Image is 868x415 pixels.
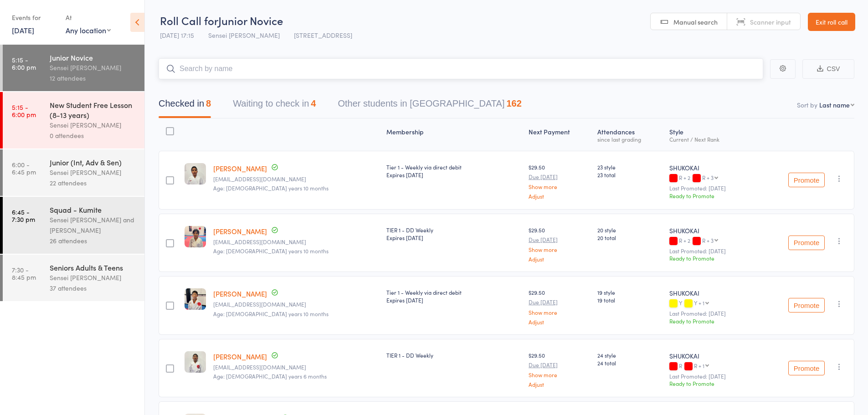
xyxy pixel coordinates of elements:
[294,31,352,40] span: [STREET_ADDRESS]
[669,288,752,297] div: SHUKOKAI
[338,94,521,118] button: Other students in [GEOGRAPHIC_DATA]162
[213,289,267,298] a: [PERSON_NAME]
[3,149,144,196] a: 6:00 -6:45 pmJunior (Int, Adv & Sen)Sensei [PERSON_NAME]22 attendees
[50,178,137,188] div: 22 attendees
[702,174,714,180] div: R + 3
[3,255,144,301] a: 7:30 -8:45 pmSeniors Adults & TeensSensei [PERSON_NAME]37 attendees
[66,25,111,35] div: Any location
[529,193,590,199] a: Adjust
[529,236,590,243] small: Due [DATE]
[669,300,752,307] div: Y
[597,226,662,234] span: 20 style
[597,171,662,179] span: 23 total
[213,226,267,236] a: [PERSON_NAME]
[597,359,662,367] span: 24 total
[788,298,825,313] button: Promote
[185,288,206,310] img: image1730355705.png
[529,381,590,387] a: Adjust
[669,351,752,360] div: SHUKOKAI
[819,100,850,109] div: Last name
[213,301,379,307] small: chinweigoh@yahoo.com
[233,94,316,118] button: Waiting to check in4
[12,10,56,25] div: Events for
[669,248,752,254] small: Last Promoted: [DATE]
[218,13,283,28] span: Junior Novice
[669,373,752,379] small: Last Promoted: [DATE]
[50,52,137,62] div: Junior Novice
[669,310,752,317] small: Last Promoted: [DATE]
[383,123,525,147] div: Membership
[594,123,666,147] div: Atten­dances
[206,98,211,108] div: 8
[50,167,137,178] div: Sensei [PERSON_NAME]
[50,157,137,167] div: Junior (Int, Adv & Sen)
[669,136,752,142] div: Current / Next Rank
[669,226,752,235] div: SHUKOKAI
[597,136,662,142] div: since last grading
[702,237,714,243] div: R + 3
[213,352,267,361] a: [PERSON_NAME]
[797,100,817,109] label: Sort by
[808,13,855,31] a: Exit roll call
[669,379,752,387] div: Ready to Promote
[529,256,590,262] a: Adjust
[185,226,206,247] img: image1741241778.png
[386,288,521,304] div: Tier 1 - Weekly via direct debit
[213,310,329,318] span: Age: [DEMOGRAPHIC_DATA] years 10 months
[694,363,704,369] div: R + 1
[788,236,825,250] button: Promote
[66,10,111,25] div: At
[788,361,825,375] button: Promote
[529,246,590,252] a: Show more
[529,226,590,262] div: $29.50
[597,234,662,241] span: 20 total
[386,163,521,179] div: Tier 1 - Weekly via direct debit
[50,272,137,283] div: Sensei [PERSON_NAME]
[3,92,144,149] a: 5:15 -6:00 pmNew Student Free Lesson (8-13 years)Sensei [PERSON_NAME]0 attendees
[50,205,137,215] div: Squad - Kumite
[311,98,316,108] div: 4
[529,288,590,324] div: $29.50
[669,163,752,172] div: SHUKOKAI
[529,351,590,387] div: $29.50
[529,184,590,190] a: Show more
[213,239,379,245] small: abhishekgaur2000@gmail.com
[669,363,752,370] div: R
[386,234,521,241] div: Expires [DATE]
[597,288,662,296] span: 19 style
[529,362,590,368] small: Due [DATE]
[673,17,718,26] span: Manual search
[597,351,662,359] span: 24 style
[3,197,144,254] a: 6:45 -7:30 pmSquad - KumiteSensei [PERSON_NAME] and [PERSON_NAME]26 attendees
[12,56,36,71] time: 5:15 - 6:00 pm
[12,266,36,281] time: 7:30 - 8:45 pm
[50,262,137,272] div: Seniors Adults & Teens
[50,283,137,293] div: 37 attendees
[213,184,329,192] span: Age: [DEMOGRAPHIC_DATA] years 10 months
[802,59,854,79] button: CSV
[50,236,137,246] div: 26 attendees
[50,62,137,73] div: Sensei [PERSON_NAME]
[386,351,521,359] div: TIER 1 - DD Weekly
[669,192,752,200] div: Ready to Promote
[386,296,521,304] div: Expires [DATE]
[529,174,590,180] small: Due [DATE]
[12,25,34,35] a: [DATE]
[50,120,137,130] div: Sensei [PERSON_NAME]
[160,13,218,28] span: Roll Call for
[750,17,791,26] span: Scanner input
[529,372,590,378] a: Show more
[159,94,211,118] button: Checked in8
[597,296,662,304] span: 19 total
[12,208,35,223] time: 6:45 - 7:30 pm
[12,161,36,175] time: 6:00 - 6:45 pm
[213,364,379,370] small: mohitguptaaustralia@gmail.com
[213,247,329,255] span: Age: [DEMOGRAPHIC_DATA] years 10 months
[208,31,280,40] span: Sensei [PERSON_NAME]
[50,215,137,236] div: Sensei [PERSON_NAME] and [PERSON_NAME]
[666,123,756,147] div: Style
[529,163,590,199] div: $29.50
[788,173,825,187] button: Promote
[386,171,521,179] div: Expires [DATE]
[669,174,752,182] div: R + 2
